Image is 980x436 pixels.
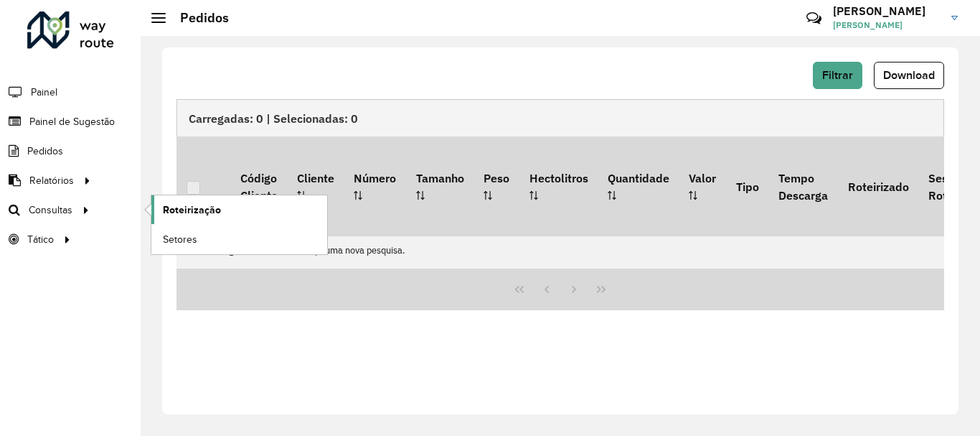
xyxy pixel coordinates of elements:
[344,136,406,236] th: Número
[519,136,598,236] th: Hectolitros
[798,3,829,34] a: Contato Rápido
[163,203,221,218] span: Roteirização
[176,99,944,136] div: Carregadas: 0 | Selecionadas: 0
[813,62,862,89] button: Filtrar
[822,69,853,81] span: Filtrar
[151,225,327,254] a: Setores
[29,173,74,188] span: Relatórios
[166,10,229,26] h2: Pedidos
[833,4,941,18] h3: [PERSON_NAME]
[598,136,679,236] th: Quantidade
[31,85,57,100] span: Painel
[726,136,768,236] th: Tipo
[883,69,935,81] span: Download
[838,136,918,236] th: Roteirizado
[473,136,519,236] th: Peso
[287,136,344,236] th: Cliente
[768,136,837,236] th: Tempo Descarga
[27,144,63,159] span: Pedidos
[406,136,473,236] th: Tamanho
[163,232,197,247] span: Setores
[151,195,327,224] a: Roteirização
[27,232,54,247] span: Tático
[29,203,72,218] span: Consultas
[874,62,944,89] button: Download
[833,19,941,32] span: [PERSON_NAME]
[679,136,726,236] th: Valor
[230,136,287,236] th: Código Cliente
[29,114,115,129] span: Painel de Sugestão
